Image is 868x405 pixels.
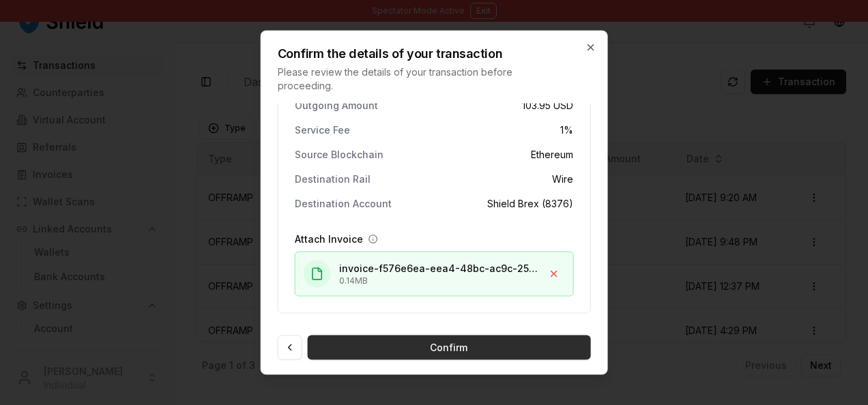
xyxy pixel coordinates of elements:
p: Source Blockchain [295,150,384,160]
label: Attach Invoice [295,232,363,246]
span: Ethereum [531,148,573,162]
p: Destination Rail [295,175,371,184]
p: 0.14 MB [339,275,543,286]
button: Confirm [308,335,591,360]
p: Service Fee [295,125,350,135]
p: Destination Account [295,199,392,209]
span: 1 % [560,123,573,137]
h2: Confirm the details of your transaction [278,48,564,60]
div: Upload Attach Invoice [295,252,574,297]
p: Please review the details of your transaction before proceeding. [278,65,564,93]
p: invoice-f576e6ea-eea4-48bc-ac9c-25dafeb53e67 (1).pdf [339,262,543,275]
p: Outgoing Amount [295,101,378,110]
span: Wire [552,172,573,186]
button: Remove file [542,263,564,285]
span: Shield Brex (8376) [487,197,573,211]
span: 103.95 USD [522,99,573,112]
